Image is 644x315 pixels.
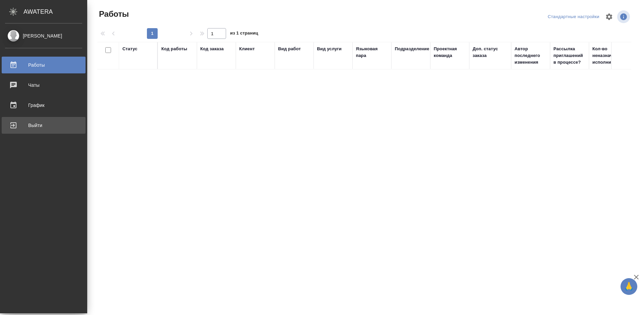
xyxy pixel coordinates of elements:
div: Автор последнего изменения [515,46,547,66]
div: AWATERA [23,5,87,18]
div: Код заказа [200,46,224,52]
a: Работы [2,57,86,73]
div: Доп. статус заказа [473,46,508,59]
a: Чаты [2,77,86,93]
div: Работы [5,60,82,70]
div: Статус [122,46,138,52]
div: Код работы [161,46,187,52]
div: Языковая пара [356,46,388,59]
div: split button [546,12,601,22]
div: Подразделение [395,46,429,52]
div: Вид работ [278,46,301,52]
div: Выйти [5,120,82,130]
span: из 1 страниц [230,29,258,39]
div: Рассылка приглашений в процессе? [553,46,586,66]
div: Вид услуги [317,46,342,52]
span: Работы [97,9,129,19]
div: График [5,100,82,110]
span: 🙏 [623,279,635,294]
a: Выйти [2,117,86,134]
div: Проектная команда [434,46,466,59]
span: Посмотреть информацию [617,10,631,23]
div: Чаты [5,80,82,90]
div: [PERSON_NAME] [5,32,82,40]
div: Кол-во неназначенных исполнителей [592,46,633,66]
span: Настроить таблицу [601,9,617,25]
div: Клиент [239,46,255,52]
a: График [2,97,86,114]
button: 🙏 [621,278,637,295]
